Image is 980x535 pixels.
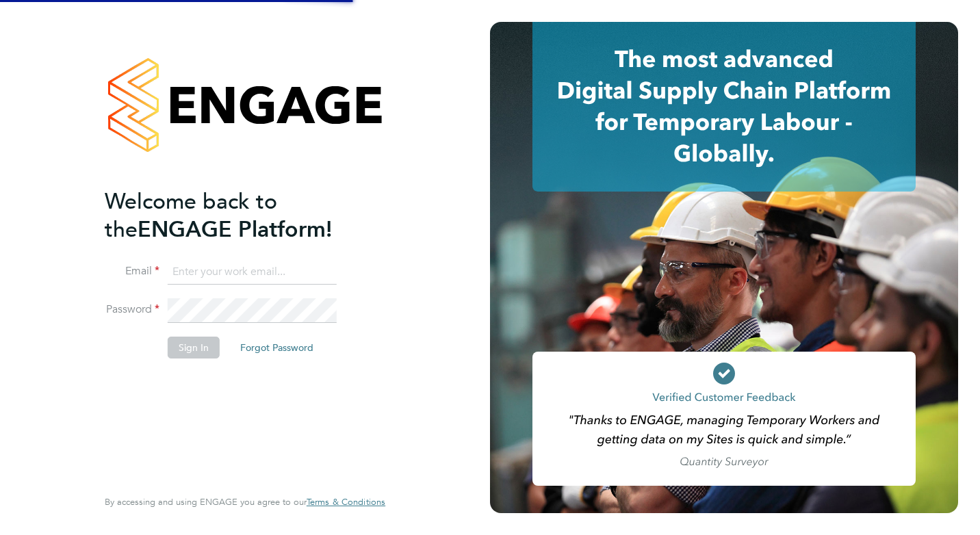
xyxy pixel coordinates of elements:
label: Email [105,264,159,278]
span: Terms & Conditions [307,496,385,508]
a: Terms & Conditions [307,497,385,508]
input: Enter your work email... [168,260,337,285]
span: Welcome back to the [105,188,277,243]
label: Password [105,302,159,317]
button: Forgot Password [229,337,324,358]
h2: ENGAGE Platform! [105,187,372,244]
button: Sign In [168,337,220,358]
span: By accessing and using ENGAGE you agree to our [105,496,385,508]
